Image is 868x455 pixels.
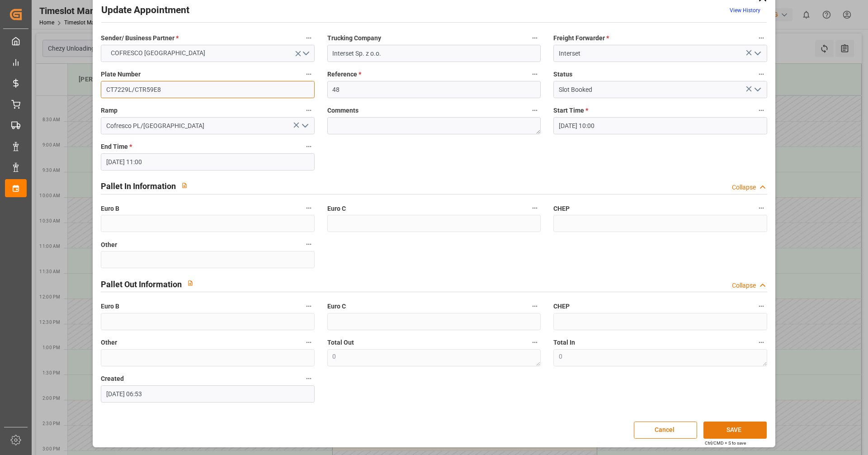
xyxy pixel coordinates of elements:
span: Reference [327,70,361,79]
button: Total In [755,337,767,348]
input: DD-MM-YYYY HH:MM [101,385,314,403]
a: View History [730,7,760,14]
textarea: 0 [553,349,767,366]
h2: Update Appointment [101,3,189,18]
span: Euro C [327,302,346,311]
span: Created [101,374,124,384]
span: End Time [101,142,132,152]
span: Euro C [327,204,346,213]
button: Total Out [529,337,541,348]
span: Total Out [327,338,354,347]
span: Other [101,338,117,347]
button: Freight Forwarder * [755,32,767,44]
button: open menu [297,119,311,133]
h2: Pallet Out Information [101,278,182,290]
button: Euro B [303,202,315,214]
button: Status [755,68,767,80]
span: Status [553,70,572,79]
button: View description [182,275,199,292]
button: Other [303,238,315,250]
span: Euro B [101,204,119,213]
div: Collapse [732,281,756,290]
span: Trucking Company [327,33,381,43]
button: Euro B [303,300,315,312]
button: open menu [750,47,764,61]
button: Ramp [303,104,315,116]
span: Ramp [101,106,118,115]
span: Total In [553,338,575,347]
button: Reference * [529,68,541,80]
button: Euro C [529,300,541,312]
button: Created [303,373,315,384]
span: Comments [327,106,359,115]
button: Other [303,337,315,348]
div: Ctrl/CMD + S to save [705,440,746,446]
button: View description [176,177,193,194]
h2: Pallet In Information [101,180,176,192]
textarea: 0 [327,349,541,366]
button: Trucking Company [529,32,541,44]
span: CHEP [553,302,570,311]
button: SAVE [703,422,767,439]
button: Start Time * [755,104,767,116]
button: CHEP [755,300,767,312]
span: CHEP [553,204,570,213]
button: open menu [101,45,314,62]
button: Euro C [529,202,541,214]
button: CHEP [755,202,767,214]
input: Type to search/select [553,81,767,98]
span: Other [101,240,117,250]
span: Euro B [101,302,119,311]
span: COFRESCO [GEOGRAPHIC_DATA] [106,48,210,58]
input: Type to search/select [101,117,314,134]
button: Sender/ Business Partner * [303,32,315,44]
input: DD-MM-YYYY HH:MM [553,117,767,134]
button: End Time * [303,141,315,152]
button: open menu [750,83,764,97]
span: Start Time [553,106,588,115]
div: Collapse [732,183,756,192]
span: Sender/ Business Partner [101,33,179,43]
input: DD-MM-YYYY HH:MM [101,153,314,171]
button: Cancel [634,422,697,439]
span: Freight Forwarder [553,33,609,43]
button: Comments [529,104,541,116]
button: Plate Number [303,68,315,80]
span: Plate Number [101,70,141,79]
